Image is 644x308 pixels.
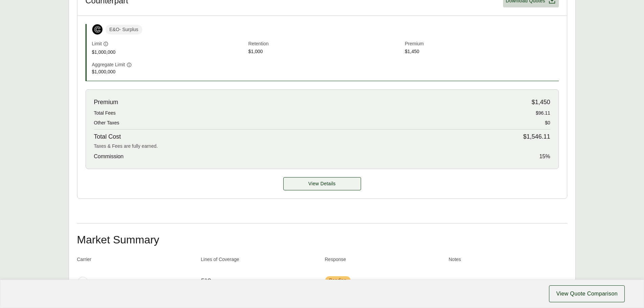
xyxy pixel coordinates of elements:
span: Hiscox [91,279,105,286]
button: View Details [283,177,361,190]
span: $1,450 [405,48,559,56]
span: — [449,278,454,283]
span: Commission [94,152,124,161]
a: Counterpart details [283,177,361,190]
span: 15 % [539,152,550,161]
span: $1,546.11 [523,132,550,141]
span: View Quote Comparison [556,290,618,298]
img: Hiscox logo [78,277,88,287]
span: $1,000,000 [92,68,246,75]
th: Response [325,256,444,266]
th: Lines of Coverage [201,256,319,266]
span: $96.11 [536,110,550,117]
h2: Market Summary [77,234,567,245]
span: $1,000,000 [92,49,246,56]
span: $1,450 [531,98,550,107]
span: Premium [94,98,118,107]
span: $1,000 [248,48,402,56]
span: Aggregate Limit [92,61,125,68]
span: Pending [325,276,351,284]
button: View Quote Comparison [549,285,625,302]
span: E&O [201,277,211,284]
span: View Details [308,180,336,187]
span: Other Taxes [94,119,119,126]
img: Coalition [92,24,102,34]
span: Retention [248,40,402,48]
span: Premium [405,40,559,48]
span: E&O - Surplus [105,25,143,34]
span: $0 [545,119,550,126]
span: Limit [92,40,102,47]
th: Carrier [77,256,196,266]
span: Total Cost [94,132,121,141]
div: Taxes & Fees are fully earned. [94,143,550,150]
th: Notes [449,256,567,266]
span: Total Fees [94,110,116,117]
